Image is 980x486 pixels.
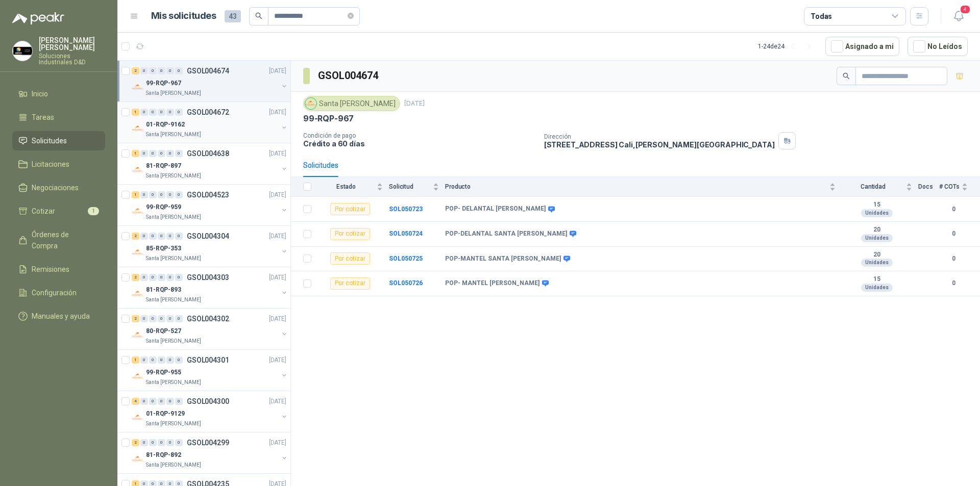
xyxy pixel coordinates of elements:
p: GSOL004300 [187,398,229,405]
div: 0 [166,356,174,364]
span: Licitaciones [32,159,69,170]
p: [DATE] [269,108,286,117]
div: Por cotizar [330,203,370,215]
div: 2 [132,233,139,240]
div: 0 [140,274,148,281]
p: GSOL004304 [187,233,229,240]
div: 2 [132,315,139,322]
img: Company Logo [132,122,144,135]
p: GSOL004302 [187,315,229,322]
span: Producto [445,183,827,190]
a: 1 0 0 0 0 0 GSOL004301[DATE] Company Logo99-RQP-955Santa [PERSON_NAME] [132,354,288,387]
span: Remisiones [32,264,69,275]
a: SOL050723 [389,206,423,213]
a: 2 0 0 0 0 0 GSOL004304[DATE] Company Logo85-RQP-353Santa [PERSON_NAME] [132,230,288,263]
button: No Leídos [908,37,968,56]
span: search [843,72,850,80]
p: [DATE] [269,355,286,365]
div: 0 [149,150,157,157]
p: Santa [PERSON_NAME] [146,378,201,387]
div: 0 [149,356,157,364]
span: 1 [88,207,99,215]
b: 0 [939,204,968,214]
b: POP- DELANTAL [PERSON_NAME] [445,205,546,213]
p: Santa [PERSON_NAME] [146,296,201,304]
span: Cotizar [32,206,55,217]
div: 0 [166,67,174,74]
a: Manuales y ayuda [12,306,105,326]
p: [DATE] [269,397,286,406]
p: [STREET_ADDRESS] Cali , [PERSON_NAME][GEOGRAPHIC_DATA] [544,140,775,149]
div: 0 [149,67,157,74]
div: 0 [175,67,183,74]
h1: Mis solicitudes [151,9,216,23]
span: Configuración [32,287,77,298]
img: Company Logo [132,246,144,259]
p: Condición de pago [303,132,536,139]
div: 0 [158,233,165,240]
p: Crédito a 60 días [303,139,536,148]
div: 0 [166,150,174,157]
div: 0 [175,150,183,157]
span: search [255,12,262,19]
img: Company Logo [13,41,32,61]
span: Tareas [32,112,54,123]
p: GSOL004303 [187,274,229,281]
img: Company Logo [132,329,144,341]
div: 0 [149,439,157,446]
div: 0 [158,315,165,322]
p: 99-RQP-967 [146,79,181,88]
div: 0 [149,109,157,116]
p: [DATE] [269,190,286,200]
b: 0 [939,254,968,264]
p: [DATE] [269,232,286,241]
div: 0 [140,191,148,198]
a: 2 0 0 0 0 0 GSOL004674[DATE] Company Logo99-RQP-967Santa [PERSON_NAME] [132,65,288,97]
div: 2 [132,274,139,281]
th: Docs [918,177,939,197]
a: SOL050725 [389,255,423,262]
b: POP-MANTEL SANTA [PERSON_NAME] [445,255,561,263]
span: Órdenes de Compra [32,229,95,251]
div: 0 [175,274,183,281]
th: # COTs [939,177,980,197]
div: Por cotizar [330,228,370,240]
p: Santa [PERSON_NAME] [146,461,201,469]
th: Solicitud [389,177,445,197]
a: Cotizar1 [12,201,105,221]
img: Company Logo [132,412,144,424]
div: 0 [149,274,157,281]
p: GSOL004301 [187,356,229,364]
p: [PERSON_NAME] [PERSON_NAME] [39,37,105,51]
a: Tareas [12,108,105,127]
p: Soluciones Industriales D&D [39,53,105,65]
div: 0 [166,109,174,116]
span: Negociaciones [32,182,79,193]
div: 0 [158,67,165,74]
p: GSOL004674 [187,67,229,74]
button: Asignado a mi [825,37,899,56]
p: Santa [PERSON_NAME] [146,254,201,263]
div: 0 [175,315,183,322]
div: 1 - 24 de 24 [758,38,817,55]
div: Unidades [861,234,893,242]
a: 2 0 0 0 0 0 GSOL004302[DATE] Company Logo80-RQP-527Santa [PERSON_NAME] [132,313,288,345]
b: 15 [842,201,912,209]
div: 0 [158,191,165,198]
p: GSOL004299 [187,439,229,446]
a: SOL050726 [389,279,423,287]
span: close-circle [348,13,354,19]
b: POP- MANTEL [PERSON_NAME] [445,279,540,288]
div: 0 [158,274,165,281]
p: Santa [PERSON_NAME] [146,420,201,428]
div: 0 [158,150,165,157]
div: 0 [149,233,157,240]
div: 0 [149,398,157,405]
a: 1 0 0 0 0 0 GSOL004523[DATE] Company Logo99-RQP-959Santa [PERSON_NAME] [132,189,288,221]
a: Configuración [12,283,105,302]
a: Remisiones [12,260,105,279]
div: 0 [158,398,165,405]
a: 4 0 0 0 0 0 GSOL004300[DATE] Company Logo01-RQP-9129Santa [PERSON_NAME] [132,395,288,428]
p: [DATE] [269,438,286,448]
